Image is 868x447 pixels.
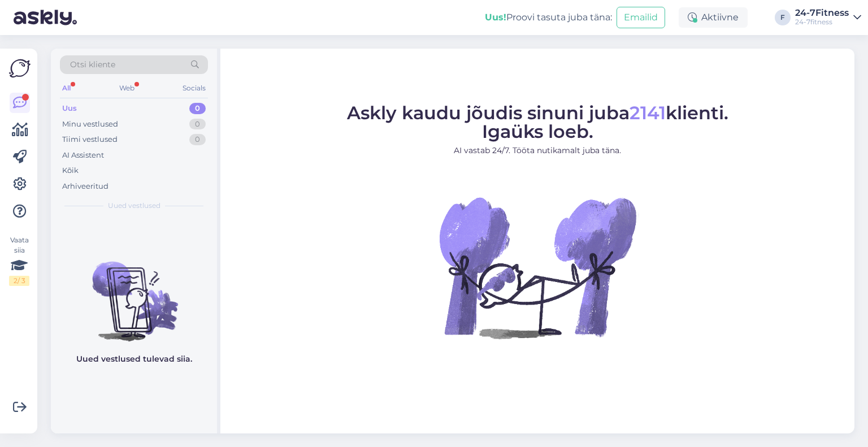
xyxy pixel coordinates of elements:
[108,201,160,211] span: Uued vestlused
[189,119,206,130] div: 0
[775,10,791,25] div: F
[70,59,115,71] span: Otsi kliente
[62,181,108,192] div: Arhiveeritud
[189,103,206,114] div: 0
[795,8,849,18] div: 24-7Fitness
[347,102,728,142] span: Askly kaudu jõudis sinuni juba klienti. Igaüks loeb.
[62,134,118,145] div: Tiimi vestlused
[9,276,29,286] div: 2 / 3
[62,119,118,130] div: Minu vestlused
[795,8,861,27] a: 24-7Fitness24-7fitness
[485,11,612,24] div: Proovi tasuta juba täna:
[189,134,206,145] div: 0
[9,235,29,286] div: Vaata siia
[617,7,665,28] button: Emailid
[62,103,77,114] div: Uus
[485,12,506,23] b: Uus!
[436,166,639,369] img: No Chat active
[630,102,666,124] span: 2141
[51,241,217,343] img: No chats
[117,81,137,96] div: Web
[76,353,192,365] p: Uued vestlused tulevad siia.
[679,7,748,28] div: Aktiivne
[347,145,728,157] p: AI vastab 24/7. Tööta nutikamalt juba täna.
[62,165,79,176] div: Kõik
[795,18,849,27] div: 24-7fitness
[9,58,31,79] img: Askly Logo
[62,150,104,161] div: AI Assistent
[60,81,73,96] div: All
[180,81,208,96] div: Socials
